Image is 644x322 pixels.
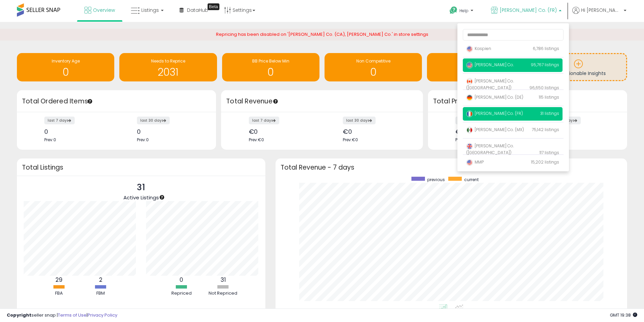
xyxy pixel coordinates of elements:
img: usa.png [466,46,473,52]
div: €0 [249,128,317,135]
div: Tooltip anchor [272,98,279,104]
h1: 0 [225,67,316,78]
img: mexico.png [466,127,473,133]
h1: 2031 [123,67,213,78]
span: 95,767 listings [531,62,559,68]
span: Active Listings [123,194,159,201]
img: france.png [466,110,473,117]
span: 115 listings [539,94,559,100]
label: last 7 days [455,117,486,124]
div: Tooltip anchor [159,194,165,200]
span: 96,650 listings [529,85,559,91]
span: [PERSON_NAME] Co. [466,62,514,68]
span: Add Actionable Insights [551,70,606,77]
div: FBA [39,290,79,297]
b: 29 [55,276,63,284]
span: Hi [PERSON_NAME] [581,7,622,14]
div: FBM [80,290,121,297]
a: Inventory Age 0 [17,53,114,81]
span: Prev: €0 [455,137,471,143]
span: DataHub [187,7,208,14]
div: €0 [343,128,411,135]
a: Non Competitive 0 [325,53,422,81]
b: 31 [220,276,226,284]
div: Tooltip anchor [208,3,219,10]
span: [PERSON_NAME] Co. (DE) [466,94,523,100]
span: [PERSON_NAME] Co. (FR) [500,7,557,14]
span: MMP [466,159,484,165]
span: Repricing has been disabled on '[PERSON_NAME] Co. (CA), [PERSON_NAME] Co.' in store settings [216,31,428,38]
h3: Total Profit [433,97,622,106]
span: current [464,177,479,182]
h3: Total Revenue [226,97,418,106]
a: BB Price Below Min 0 [222,53,319,81]
span: Needs to Reprice [151,58,185,64]
span: Non Competitive [356,58,390,64]
img: usa.png [466,159,473,166]
span: Overview [93,7,115,14]
div: €0 [548,128,615,135]
img: uk.png [466,143,473,150]
i: Get Help [449,6,458,15]
div: seller snap | | [7,312,117,319]
div: 0 [44,128,112,135]
div: 0 [137,128,204,135]
span: 2025-09-8 19:38 GMT [610,312,637,318]
span: [PERSON_NAME] Co. ([GEOGRAPHIC_DATA]) [466,143,514,155]
b: 2 [99,276,102,284]
h3: Total Listings [22,165,260,170]
div: €0 [455,128,523,135]
a: Add Actionable Insights [531,54,626,80]
h1: 0 [430,67,521,78]
div: Not Repriced [203,290,243,297]
span: Inventory Age [52,58,80,64]
a: Selling @ Max 0 [427,53,524,81]
span: [PERSON_NAME] Co. (FR) [466,110,523,116]
span: 15,202 listings [531,159,559,165]
strong: Copyright [7,312,31,318]
b: 0 [180,276,183,284]
img: canada.png [466,78,473,85]
span: Prev: €0 [343,137,358,143]
span: 6,786 listings [533,46,559,51]
label: last 30 days [137,117,170,124]
span: Listings [141,7,159,14]
label: last 7 days [249,117,279,124]
div: Repriced [161,290,202,297]
span: [PERSON_NAME] Co. (MX) [466,127,524,132]
span: 75,142 listings [532,127,559,132]
span: Help [459,8,469,14]
p: 31 [123,181,159,194]
h1: 0 [328,67,419,78]
span: [PERSON_NAME] Co. ([GEOGRAPHIC_DATA]) [466,78,514,91]
span: BB Price Below Min [252,58,289,64]
div: Tooltip anchor [87,98,93,104]
img: usa.png [466,62,473,69]
span: previous [427,177,445,182]
a: Terms of Use [58,312,87,318]
span: Prev: €0 [249,137,264,143]
a: Privacy Policy [88,312,117,318]
label: last 30 days [343,117,376,124]
span: Prev: 0 [44,137,56,143]
span: Prev: 0 [137,137,149,143]
a: Help [444,1,480,22]
span: 117 listings [540,150,559,155]
img: germany.png [466,94,473,101]
h1: 0 [20,67,111,78]
a: Needs to Reprice 2031 [119,53,217,81]
h3: Total Revenue - 7 days [281,165,622,170]
span: 31 listings [540,110,559,116]
label: last 7 days [44,117,75,124]
a: Hi [PERSON_NAME] [572,7,626,22]
h3: Total Ordered Items [22,97,211,106]
span: Kaspien [466,46,491,51]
